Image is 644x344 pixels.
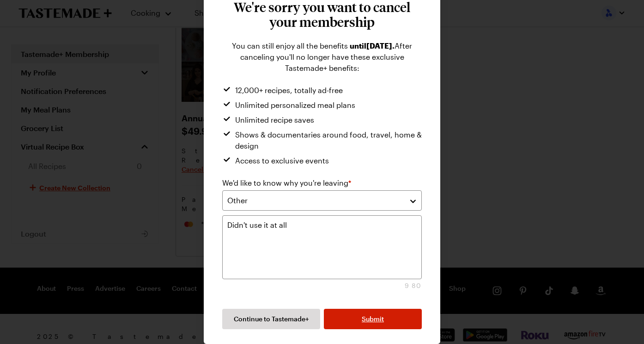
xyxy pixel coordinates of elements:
[362,314,384,324] span: Submit
[222,40,422,74] div: You can still enjoy all the benefits After canceling you'll no longer have these exclusive Tastem...
[234,314,309,324] span: Continue to Tastemade+
[324,309,422,329] button: Submit
[235,114,314,125] span: Unlimited recipe saves
[235,129,422,151] span: Shows & documentaries around food, travel, home & design
[222,215,422,279] textarea: Didn't use it at all
[222,281,422,290] div: 980
[235,100,355,111] span: Unlimited personalized meal plans
[350,41,395,50] span: until [DATE] .
[222,190,422,211] button: Other
[222,177,351,188] label: We'd like to know why you're leaving
[222,309,320,329] button: Continue to Tastemade+
[235,85,343,96] span: 12,000+ recipes, totally ad-free
[235,155,329,166] span: Access to exclusive events
[227,195,248,206] span: Other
